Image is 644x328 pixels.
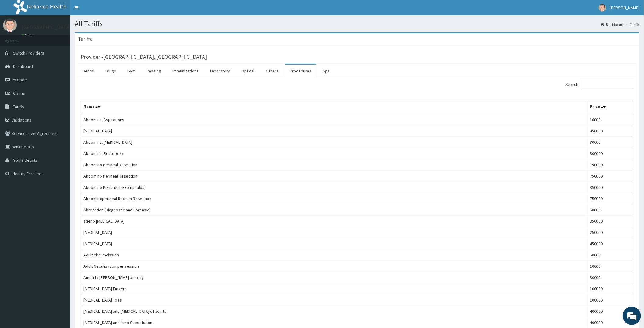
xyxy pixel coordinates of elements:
[205,65,235,77] a: Laboratory
[81,125,588,137] td: [MEDICAL_DATA]
[81,182,588,193] td: Abdomino Perioneal (Exomphalos)
[318,65,334,77] a: Spa
[81,283,588,294] td: [MEDICAL_DATA] Fingers
[587,125,633,137] td: 450000
[587,148,633,159] td: 300000
[81,204,588,216] td: Abreaction (Diagnostic and Forensic)
[75,20,639,28] h1: All Tariffs
[81,249,588,261] td: Adult circumcission
[601,22,623,27] a: Dashboard
[81,114,588,125] td: Abdominal Aspirations
[587,261,633,272] td: 10000
[21,25,88,30] p: [GEOGRAPHIC_DATA] ABUJA
[81,294,588,306] td: [MEDICAL_DATA] Toes
[587,306,633,317] td: 400000
[81,306,588,317] td: [MEDICAL_DATA] and [MEDICAL_DATA] of Joints
[587,114,633,125] td: 10000
[587,193,633,204] td: 750000
[610,5,639,10] span: [PERSON_NAME]
[587,272,633,283] td: 30000
[78,65,99,77] a: Dental
[81,193,588,204] td: Abdominoperineal Rectum Resection
[21,33,36,37] a: Online
[3,18,17,32] img: User Image
[587,171,633,182] td: 750000
[13,104,24,109] span: Tariffs
[78,36,92,42] h3: Tariffs
[285,65,316,77] a: Procedures
[581,80,633,89] input: Search:
[81,148,588,159] td: Abdominal Rectopexy
[261,65,283,77] a: Others
[587,249,633,261] td: 50000
[13,50,44,56] span: Switch Providers
[81,159,588,171] td: Abdomino Perineal Resection
[565,80,633,89] label: Search:
[142,65,166,77] a: Imaging
[101,65,121,77] a: Drugs
[81,261,588,272] td: Adult Nebulisation per session
[599,4,606,12] img: User Image
[81,171,588,182] td: Abdomino Perineal Resection
[587,283,633,294] td: 100000
[587,238,633,249] td: 450000
[81,54,207,60] h3: Provider - [GEOGRAPHIC_DATA], [GEOGRAPHIC_DATA]
[587,227,633,238] td: 250000
[81,100,588,114] th: Name
[624,22,639,27] li: Tariffs
[13,90,25,96] span: Claims
[587,100,633,114] th: Price
[587,294,633,306] td: 100000
[13,64,33,69] span: Dashboard
[81,216,588,227] td: adeno [MEDICAL_DATA]
[81,137,588,148] td: Abdominal [MEDICAL_DATA]
[81,238,588,249] td: [MEDICAL_DATA]
[587,182,633,193] td: 350000
[122,65,140,77] a: Gym
[587,137,633,148] td: 30000
[81,227,588,238] td: [MEDICAL_DATA]
[587,204,633,216] td: 50000
[587,159,633,171] td: 750000
[81,272,588,283] td: Amenity [PERSON_NAME] per day
[236,65,259,77] a: Optical
[587,216,633,227] td: 350000
[168,65,203,77] a: Immunizations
